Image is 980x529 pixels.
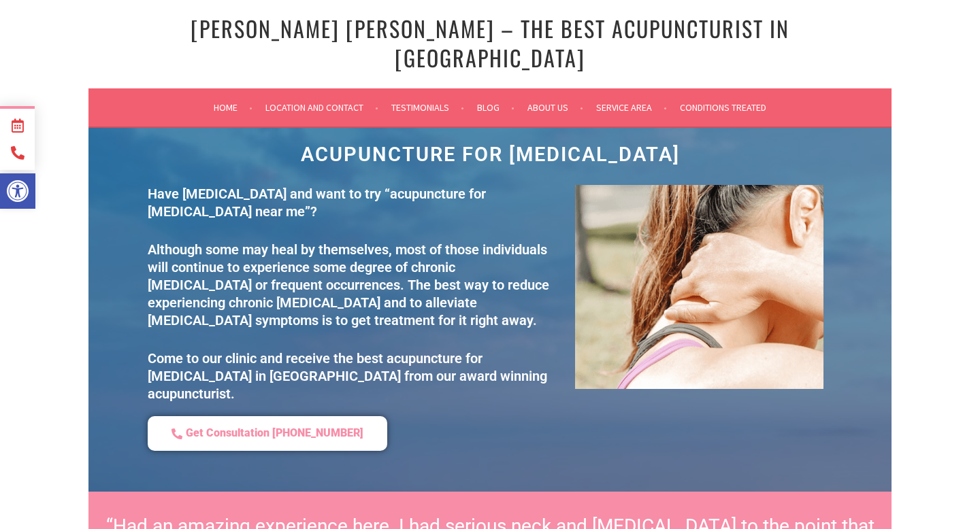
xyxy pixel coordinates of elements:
[148,241,553,329] p: Although some may heal by themselves, most of those individuals will continue to experience some ...
[148,416,387,451] a: Get Consultation [PHONE_NUMBER]
[477,99,514,116] a: Blog
[391,99,464,116] a: Testimonials
[680,99,766,116] a: Conditions Treated
[214,99,252,116] a: Home
[527,99,583,116] a: About Us
[191,12,789,73] a: [PERSON_NAME] [PERSON_NAME] – The Best Acupuncturist In [GEOGRAPHIC_DATA]
[265,99,378,116] a: Location and Contact
[148,185,553,220] p: Have [MEDICAL_DATA] and want to try “acupuncture for [MEDICAL_DATA] near me”?
[186,426,363,441] span: Get Consultation [PHONE_NUMBER]
[141,145,839,165] h1: Acupuncture for [MEDICAL_DATA]
[575,185,823,389] img: irvine acupuncture for neck pain
[148,349,553,403] p: Come to our clinic and receive the best acupuncture for [MEDICAL_DATA] in [GEOGRAPHIC_DATA] from ...
[596,99,667,116] a: Service Area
